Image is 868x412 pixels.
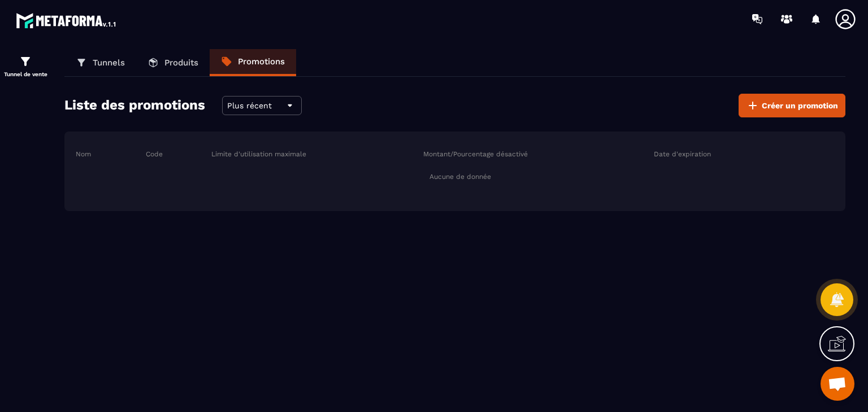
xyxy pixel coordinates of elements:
[654,150,711,159] p: Date d'expiration
[429,172,491,181] span: Aucune de donnée
[16,10,118,30] img: logo
[64,49,136,76] a: Tunnels
[93,58,125,68] p: Tunnels
[3,71,48,77] p: Tunnel de vente
[136,49,210,76] a: Produits
[211,150,306,159] p: Limite d'utilisation maximale
[64,94,205,117] h2: Liste des promotions
[19,55,32,68] img: formation
[3,46,48,86] a: formationformationTunnel de vente
[821,367,854,401] a: Ouvrir le chat
[227,101,272,110] span: Plus récent
[146,150,163,159] p: Code
[762,100,838,111] span: Créer un promotion
[739,94,845,117] button: Créer un promotion
[76,150,91,159] p: Nom
[210,49,296,76] a: Promotions
[164,58,198,68] p: Produits
[238,56,285,67] p: Promotions
[423,150,528,159] p: Montant/Pourcentage désactivé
